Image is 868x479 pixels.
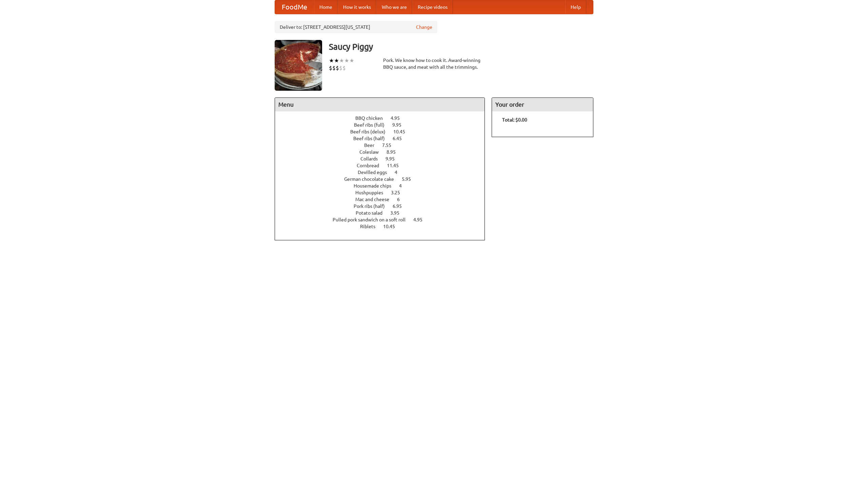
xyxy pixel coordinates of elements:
span: Beer [364,143,381,148]
span: Mac and cheese [355,197,396,202]
a: Home [314,0,338,14]
a: Help [565,0,586,14]
a: FoodMe [275,0,314,14]
a: German chocolate cake 5.95 [344,176,423,182]
span: Coleslaw [359,149,386,155]
a: Pork ribs (half) 6.95 [354,203,414,209]
li: $ [329,64,332,72]
li: ★ [329,57,334,64]
span: 10.45 [383,224,402,229]
span: 9.95 [392,122,408,128]
span: German chocolate cake [344,176,401,182]
span: Riblets [360,224,382,229]
a: Pulled pork sandwich on a soft roll 4.95 [333,217,435,222]
span: 6.95 [393,203,409,209]
a: Mac and cheese 6 [355,197,412,202]
span: Beef ribs (delux) [350,129,392,134]
li: $ [336,64,339,72]
a: Riblets 10.45 [360,224,408,229]
li: ★ [349,57,354,64]
span: Potato salad [356,210,389,216]
span: Hushpuppies [355,190,390,195]
span: Housemade chips [354,183,398,189]
a: BBQ chicken 4.95 [355,115,412,121]
span: Pulled pork sandwich on a soft roll [333,217,412,222]
a: Cornbread 11.45 [357,163,411,168]
span: 4 [395,170,404,175]
span: 3.25 [391,190,407,195]
div: Deliver to: [STREET_ADDRESS][US_STATE] [275,21,437,33]
li: ★ [344,57,349,64]
span: 10.45 [393,129,412,134]
span: 9.95 [386,156,401,161]
span: Devilled eggs [358,170,394,175]
h3: Saucy Piggy [329,40,593,53]
span: Collards [360,156,384,161]
span: 6 [397,197,407,202]
span: Cornbread [357,163,386,168]
div: Pork. We know how to cook it. Award-winning BBQ sauce, and meat with all the trimmings. [383,57,485,70]
li: $ [332,64,336,72]
a: Coleslaw 8.95 [359,149,408,155]
span: 6.45 [393,136,409,141]
h4: Your order [492,98,593,111]
h4: Menu [275,98,485,111]
a: Who we are [376,0,412,14]
a: Hushpuppies 3.25 [355,190,413,195]
a: Recipe videos [412,0,453,14]
li: $ [342,64,346,72]
span: 7.55 [382,143,398,148]
a: Change [416,24,432,30]
a: Beef ribs (half) 6.45 [353,136,414,141]
span: 5.95 [402,176,418,182]
a: Beef ribs (full) 9.95 [354,122,414,128]
a: Collards 9.95 [360,156,407,161]
a: Beer 7.55 [364,143,404,148]
a: Housemade chips 4 [354,183,414,189]
span: BBQ chicken [355,115,390,121]
li: $ [339,64,342,72]
span: Beef ribs (full) [354,122,391,128]
span: 4.95 [413,217,429,222]
li: ★ [334,57,339,64]
span: Pork ribs (half) [354,203,392,209]
b: Total: $0.00 [502,117,527,123]
span: 3.95 [390,210,406,216]
span: 4 [399,183,409,189]
a: Potato salad 3.95 [356,210,412,216]
span: Beef ribs (half) [353,136,392,141]
span: 8.95 [387,149,402,155]
span: 11.45 [387,163,406,168]
a: Devilled eggs 4 [358,170,410,175]
a: How it works [338,0,376,14]
span: 4.95 [391,115,407,121]
a: Beef ribs (delux) 10.45 [350,129,418,134]
li: ★ [339,57,344,64]
img: angular.jpg [275,40,322,91]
